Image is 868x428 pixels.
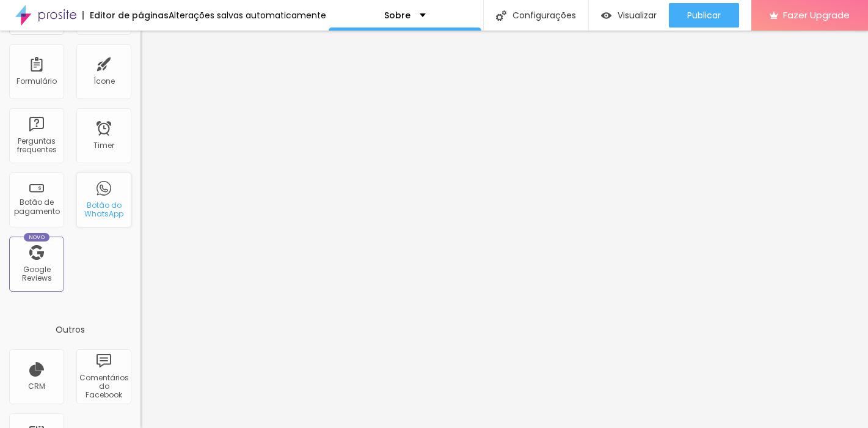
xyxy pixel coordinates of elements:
[82,11,169,20] div: Editor de páginas
[384,11,410,20] p: Sobre
[669,3,739,28] button: Publicar
[169,11,326,20] div: Alterações salvas automaticamente
[79,374,128,400] div: Comentários do Facebook
[589,3,669,28] button: Visualizar
[16,77,57,86] div: Formulário
[618,10,657,20] span: Visualizar
[79,201,128,219] div: Botão do WhatsApp
[12,198,60,216] div: Botão de pagamento
[12,265,60,283] div: Google Reviews
[783,10,850,20] span: Fazer Upgrade
[496,10,506,21] img: Icone
[12,137,60,155] div: Perguntas frequentes
[93,77,115,86] div: Ícone
[687,10,721,20] span: Publicar
[140,31,868,428] iframe: Editor
[601,10,611,21] img: view-1.svg
[24,233,50,242] div: Novo
[93,141,114,150] div: Timer
[28,382,45,391] div: CRM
